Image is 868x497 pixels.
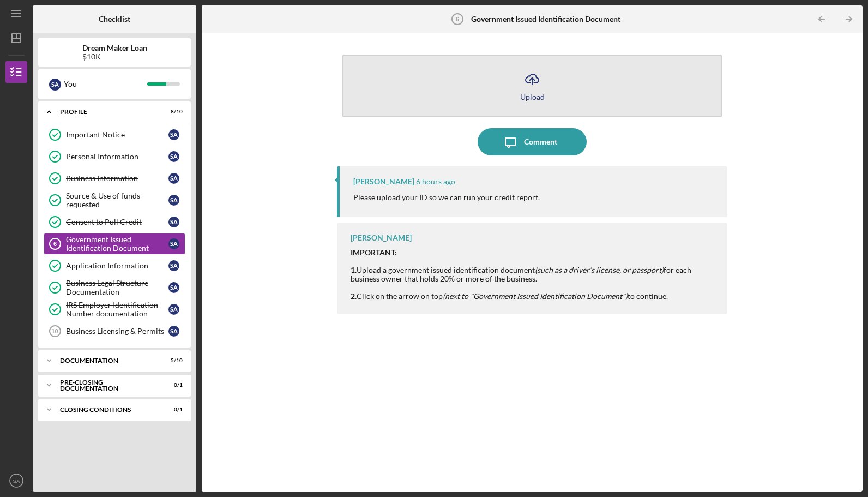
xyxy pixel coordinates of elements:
[66,301,168,318] div: IRS Employer Identification Number documentation
[82,52,147,61] div: $10K
[82,44,147,52] b: Dream Maker Loan
[64,75,147,93] div: You
[163,357,183,364] div: 5 / 10
[44,233,185,255] a: 6Government Issued Identification DocumentSA
[60,109,155,115] div: Profile
[5,470,27,492] button: SA
[66,235,168,253] div: Government Issued Identification Document
[44,124,185,146] a: Important NoticeSA
[51,328,58,334] tspan: 10
[99,15,130,23] b: Checklist
[351,248,716,301] div: Upload a government issued identification document for each business owner that holds 20% or more...
[60,357,155,364] div: Documentation
[456,16,459,22] tspan: 6
[443,291,628,301] em: (next to "Government Issued Identification Document")
[168,195,179,206] div: S A
[416,177,455,186] time: 2025-09-10 11:10
[351,248,397,257] strong: IMPORTANT:
[66,152,168,161] div: Personal Information
[168,282,179,293] div: S A
[168,151,179,162] div: S A
[168,326,179,337] div: S A
[49,79,61,91] div: S A
[66,218,168,226] div: Consent to Pull Credit
[520,93,545,101] div: Upload
[163,109,183,115] div: 8 / 10
[168,304,179,315] div: S A
[44,277,185,298] a: Business Legal Structure DocumentationSA
[44,320,185,342] a: 10Business Licensing & PermitsSA
[60,379,155,392] div: Pre-Closing Documentation
[163,382,183,388] div: 0 / 1
[353,177,414,186] div: [PERSON_NAME]
[66,327,168,336] div: Business Licensing & Permits
[60,406,155,413] div: Closing Conditions
[342,55,721,117] button: Upload
[353,191,540,203] p: Please upload your ID so we can run your credit report.
[44,189,185,211] a: Source & Use of funds requestedSA
[44,167,185,189] a: Business InformationSA
[168,129,179,140] div: S A
[351,265,357,274] strong: 1.
[13,478,20,484] text: SA
[44,211,185,233] a: Consent to Pull CreditSA
[168,260,179,271] div: S A
[66,130,168,139] div: Important Notice
[44,146,185,167] a: Personal InformationSA
[478,128,587,155] button: Comment
[163,406,183,413] div: 0 / 1
[44,298,185,320] a: IRS Employer Identification Number documentationSA
[168,217,179,227] div: S A
[66,174,168,183] div: Business Information
[168,173,179,184] div: S A
[535,265,664,274] em: (such as a driver’s license, or passport)
[524,128,557,155] div: Comment
[66,279,168,296] div: Business Legal Structure Documentation
[53,241,57,247] tspan: 6
[66,191,168,209] div: Source & Use of funds requested
[66,261,168,270] div: Application Information
[168,238,179,249] div: S A
[351,233,412,242] div: [PERSON_NAME]
[44,255,185,277] a: Application InformationSA
[471,15,620,23] b: Government Issued Identification Document
[351,291,357,301] strong: 2.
